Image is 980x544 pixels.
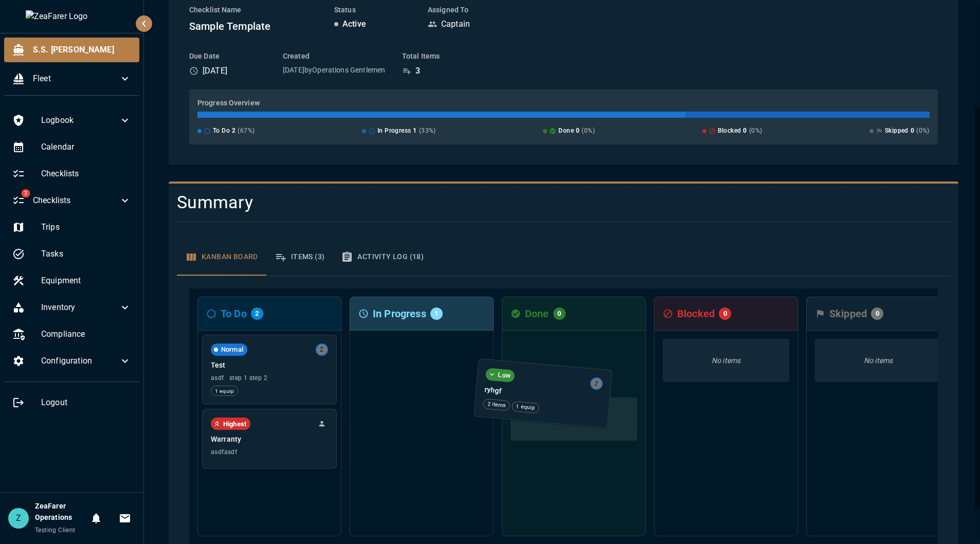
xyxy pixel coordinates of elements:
[4,295,139,320] div: Inventory
[576,126,579,136] span: 0
[4,215,139,240] div: Trips
[177,192,820,213] h4: Summary
[283,65,386,75] p: [DATE] by Operations Gentlemen
[663,355,789,366] p: No items
[232,126,235,136] span: 2
[911,126,914,136] span: 0
[189,51,266,62] h6: Due Date
[35,501,86,523] h6: ZeaFarer Operations
[115,508,135,529] button: Invitations
[719,309,731,319] span: 0
[815,355,941,366] p: No items
[4,349,139,373] div: Configuration
[189,5,318,16] h6: Checklist Name
[4,242,139,266] div: Tasks
[525,305,549,322] h6: Done
[8,508,29,529] div: Z
[283,51,386,62] h6: Created
[334,5,411,16] h6: Status
[4,322,139,347] div: Compliance
[872,309,883,319] span: 0
[885,126,909,136] span: Skipped
[26,10,118,23] img: ZeaFarer Logo
[4,161,139,186] div: Checklists
[553,309,565,319] span: 0
[677,305,715,322] h6: Blocked
[86,508,106,529] button: Notifications
[35,527,76,534] span: Testing Client
[749,126,763,136] span: ( 0 %)
[41,114,119,126] span: Logbook
[41,221,131,233] span: Trips
[4,38,139,62] div: S.S. [PERSON_NAME]
[916,126,930,136] span: ( 0 %)
[4,188,139,213] div: 3Checklists
[203,65,227,77] p: [DATE]
[251,309,263,319] span: 2
[21,189,30,197] span: 3
[41,168,131,180] span: Checklists
[41,328,131,340] span: Compliance
[413,126,416,136] span: 1
[4,268,139,293] div: Equipment
[41,248,131,260] span: Tasks
[430,309,442,319] span: 1
[213,126,230,136] span: To Do
[41,141,131,153] span: Calendar
[238,126,255,136] span: ( 67 %)
[177,239,266,276] button: Kanban Board
[266,239,333,276] button: Items (3)
[415,65,420,77] p: 3
[41,301,119,314] span: Inventory
[419,126,436,136] span: ( 33 %)
[582,126,595,136] span: ( 0 %)
[718,126,741,136] span: Blocked
[221,305,247,322] h6: To Do
[4,66,139,91] div: Fleet
[41,355,119,367] span: Configuration
[829,305,867,322] h6: Skipped
[33,44,131,56] span: S.S. [PERSON_NAME]
[373,305,426,322] h6: In Progress
[333,239,432,276] button: Activity Log (18)
[511,414,637,424] p: No items
[189,18,318,34] h6: Sample Template
[558,126,574,136] span: Done
[41,275,131,287] span: Equipment
[342,18,366,30] p: Active
[441,18,470,30] p: Captain
[743,126,747,136] span: 0
[4,135,139,159] div: Calendar
[41,396,131,409] span: Logout
[197,98,930,109] h6: Progress Overview
[4,108,139,133] div: Logbook
[33,72,119,85] span: Fleet
[428,5,531,16] h6: Assigned To
[377,126,411,136] span: In Progress
[33,194,119,207] span: Checklists
[402,51,464,62] h6: Total Items
[4,390,139,415] div: Logout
